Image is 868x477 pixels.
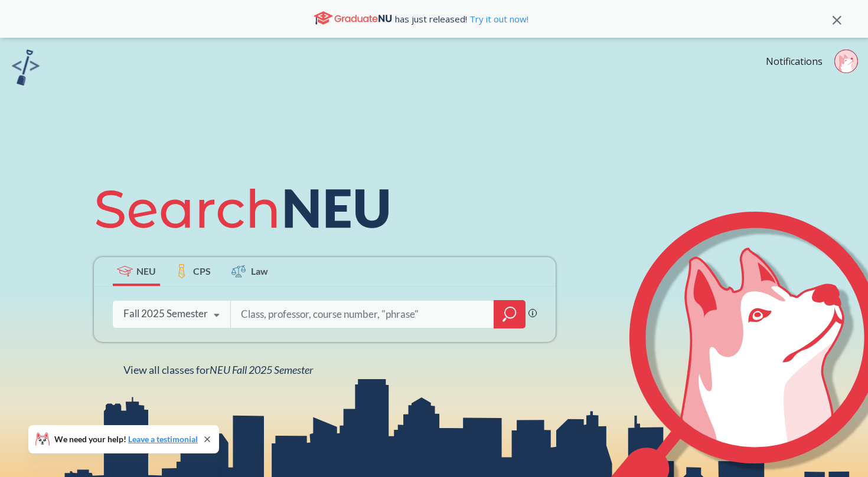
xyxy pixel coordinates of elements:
[12,50,40,85] img: sandbox logo
[123,363,313,376] span: View all classes for
[54,435,198,443] span: We need your help!
[494,300,526,328] div: magnifying glass
[193,264,211,278] span: CPS
[210,363,313,376] span: NEU Fall 2025 Semester
[12,50,40,89] a: sandbox logo
[251,264,268,278] span: Law
[467,13,528,25] a: Try it out now!
[136,264,156,278] span: NEU
[123,307,208,320] div: Fall 2025 Semester
[502,306,517,323] svg: magnifying glass
[395,12,528,25] span: has just released!
[766,55,823,68] a: Notifications
[128,434,198,444] a: Leave a testimonial
[240,302,485,327] input: Class, professor, course number, "phrase"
